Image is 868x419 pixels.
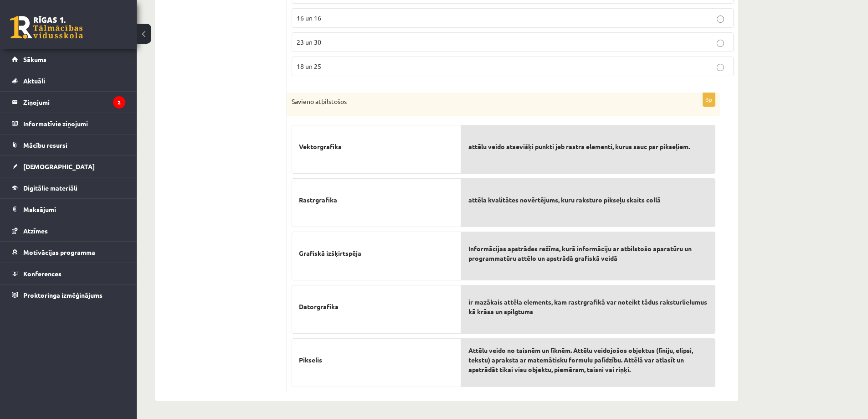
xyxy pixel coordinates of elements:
[23,269,62,278] span: Konferences
[12,134,125,155] a: Mācību resursi
[299,302,339,311] span: Datorgrafika
[299,142,342,151] span: Vektorgrafika
[299,195,337,205] span: Rastrgrafika
[297,38,321,46] span: 23 un 30
[23,199,125,220] legend: Maksājumi
[297,14,321,22] span: 16 un 16
[23,113,125,134] legend: Informatīvie ziņojumi
[299,355,322,365] span: Pikselis
[12,285,125,305] a: Proktoringa izmēģinājums
[297,62,321,70] span: 18 un 25
[717,16,724,23] input: 16 un 16
[23,227,48,235] span: Atzīmes
[703,92,715,107] p: 5p
[23,162,95,171] span: [DEMOGRAPHIC_DATA]
[23,141,67,149] span: Mācību resursi
[468,195,661,205] span: attēla kvalitātes novērtējums, kuru raksturo pikseļu skaits collā
[468,346,708,374] span: Attēlu veido no taisnēm un līknēm. Attēlu veidojošos objektus (līniju, elipsi, tekstu) apraksta a...
[12,49,125,70] a: Sākums
[292,97,670,106] p: Savieno atbilstošos
[12,263,125,284] a: Konferences
[468,142,690,151] span: attēlu veido atsevišķi punkti jeb rastra elementi, kurus sauc par pikseļiem.
[23,77,45,85] span: Aktuāli
[10,16,83,39] a: Rīgas 1. Tālmācības vidusskola
[468,244,708,263] span: Informācijas apstrādes režīms, kurā informāciju ar atbilstošo aparatūru un programmatūru attēlo u...
[12,70,125,91] a: Aktuāli
[12,199,125,220] a: Maksājumi
[23,248,95,256] span: Motivācijas programma
[113,96,125,109] i: 2
[12,220,125,241] a: Atzīmes
[23,291,103,299] span: Proktoringa izmēģinājums
[23,92,125,113] legend: Ziņojumi
[23,184,77,192] span: Digitālie materiāli
[12,113,125,134] a: Informatīvie ziņojumi
[717,40,724,47] input: 23 un 30
[717,64,724,71] input: 18 un 25
[23,55,46,63] span: Sākums
[12,177,125,198] a: Digitālie materiāli
[12,92,125,113] a: Ziņojumi2
[12,156,125,177] a: [DEMOGRAPHIC_DATA]
[299,248,361,258] span: Grafiskā izšķirtspēja
[12,242,125,263] a: Motivācijas programma
[468,297,708,316] span: ir mazākais attēla elements, kam rastrgrafikā var noteikt tādus raksturlielumus kā krāsa un spilg...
